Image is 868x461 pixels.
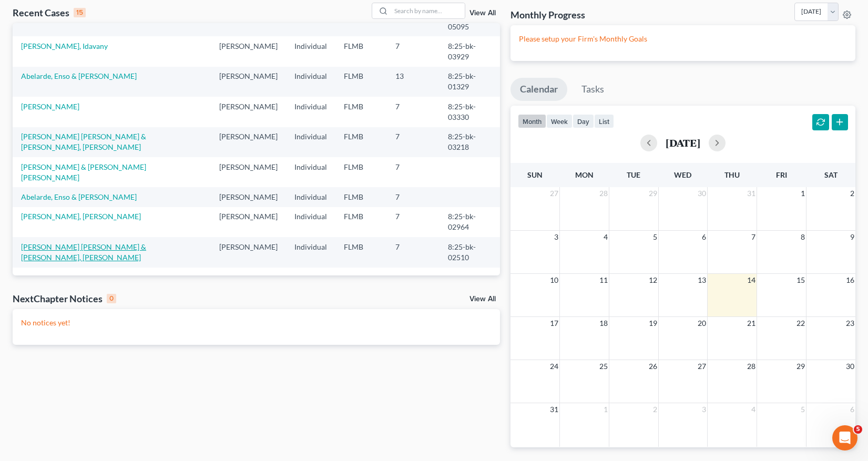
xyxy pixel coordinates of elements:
[701,403,707,416] span: 3
[286,67,335,97] td: Individual
[469,9,496,17] a: View All
[387,237,440,267] td: 7
[697,187,707,200] span: 30
[335,237,387,267] td: FLMB
[598,187,609,200] span: 28
[746,187,757,200] span: 31
[387,207,440,237] td: 7
[575,170,594,179] span: Mon
[849,231,855,243] span: 9
[652,403,658,416] span: 2
[335,187,387,207] td: FLMB
[211,127,286,157] td: [PERSON_NAME]
[74,8,86,17] div: 15
[666,137,700,148] h2: [DATE]
[648,360,658,373] span: 26
[845,360,855,373] span: 30
[849,403,855,416] span: 6
[518,114,546,128] button: month
[21,71,137,80] a: Abelarde, Enso & [PERSON_NAME]
[845,274,855,286] span: 16
[824,170,838,179] span: Sat
[510,78,567,101] a: Calendar
[335,36,387,66] td: FLMB
[598,360,609,373] span: 25
[800,187,806,200] span: 1
[335,157,387,187] td: FLMB
[440,237,500,267] td: 8:25-bk-02510
[13,292,116,305] div: NextChapter Notices
[549,403,559,416] span: 31
[21,102,79,111] a: [PERSON_NAME]
[211,67,286,97] td: [PERSON_NAME]
[211,97,286,127] td: [PERSON_NAME]
[211,207,286,237] td: [PERSON_NAME]
[21,192,137,201] a: Abelarde, Enso & [PERSON_NAME]
[854,425,862,434] span: 5
[598,317,609,330] span: 18
[800,403,806,416] span: 5
[469,295,496,303] a: View All
[746,274,757,286] span: 14
[211,187,286,207] td: [PERSON_NAME]
[21,212,141,221] a: [PERSON_NAME], [PERSON_NAME]
[795,317,806,330] span: 22
[603,403,609,416] span: 1
[800,231,806,243] span: 8
[573,114,594,128] button: day
[849,187,855,200] span: 2
[211,157,286,187] td: [PERSON_NAME]
[335,207,387,237] td: FLMB
[335,127,387,157] td: FLMB
[750,231,757,243] span: 7
[440,207,500,237] td: 8:25-bk-02964
[286,127,335,157] td: Individual
[776,170,787,179] span: Fri
[211,237,286,267] td: [PERSON_NAME]
[21,42,108,50] a: [PERSON_NAME], Idavany
[701,231,707,243] span: 6
[510,8,585,21] h3: Monthly Progress
[21,317,492,328] p: No notices yet!
[440,67,500,97] td: 8:25-bk-01329
[335,97,387,127] td: FLMB
[286,36,335,66] td: Individual
[832,425,857,450] iframe: Intercom live chat
[724,170,740,179] span: Thu
[387,67,440,97] td: 13
[594,114,614,128] button: list
[697,317,707,330] span: 20
[795,274,806,286] span: 15
[795,360,806,373] span: 29
[648,274,658,286] span: 12
[21,162,146,182] a: [PERSON_NAME] & [PERSON_NAME] [PERSON_NAME]
[440,36,500,66] td: 8:25-bk-03929
[697,360,707,373] span: 27
[546,114,573,128] button: week
[527,170,543,179] span: Sun
[286,237,335,267] td: Individual
[519,34,847,44] p: Please setup your Firm's Monthly Goals
[387,127,440,157] td: 7
[746,317,757,330] span: 21
[598,274,609,286] span: 11
[603,231,609,243] span: 4
[21,242,146,262] a: [PERSON_NAME] [PERSON_NAME] & [PERSON_NAME], [PERSON_NAME]
[211,36,286,66] td: [PERSON_NAME]
[627,170,640,179] span: Tue
[549,317,559,330] span: 17
[387,36,440,66] td: 7
[387,157,440,187] td: 7
[391,3,465,18] input: Search by name...
[648,187,658,200] span: 29
[286,207,335,237] td: Individual
[549,187,559,200] span: 27
[549,360,559,373] span: 24
[549,274,559,286] span: 10
[746,360,757,373] span: 28
[572,78,614,101] a: Tasks
[286,157,335,187] td: Individual
[387,187,440,207] td: 7
[13,6,86,19] div: Recent Cases
[107,294,116,303] div: 0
